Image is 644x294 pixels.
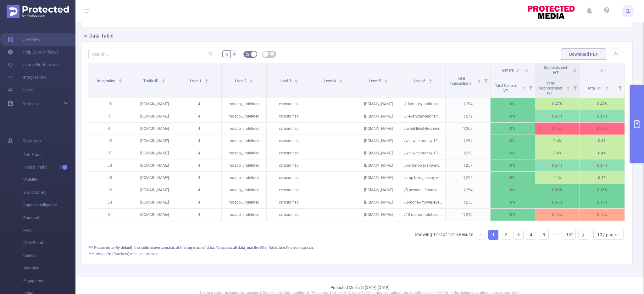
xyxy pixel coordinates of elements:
[384,81,387,83] i: icon: caret-down
[222,209,266,221] p: moapp_undefined
[7,5,69,18] img: Protected Media
[294,78,298,82] div: Sort
[616,78,625,98] i: Filter menu
[580,196,625,208] p: 0.16%
[429,81,432,83] i: icon: caret-down
[205,78,208,82] div: Sort
[564,230,575,239] a: 132
[580,98,625,110] p: 0.47%
[446,135,490,147] p: 1,264
[401,98,445,110] p: /10-money-habits-quiet-millionaires-swear-by
[514,230,523,239] a: 3
[177,172,221,184] p: 4
[384,78,388,82] div: Sort
[401,159,445,171] p: /6-smart-ways-to-avoid-bad-debt-and-live-lean-in-2025
[23,274,75,287] span: Engagement
[526,78,535,98] i: Filter menu
[535,159,580,171] p: 0.24%
[535,184,580,196] p: 0.16%
[222,184,266,196] p: moapp_undefined
[491,172,535,184] p: 0%
[177,123,221,135] p: 4
[446,147,490,159] p: 1,258
[616,233,620,237] i: icon: down
[222,147,266,159] p: moapp_undefined
[535,98,580,110] p: 0.47%
[177,209,221,221] p: 4
[384,78,387,80] i: icon: caret-up
[23,101,38,106] span: Reports
[162,78,165,80] i: icon: caret-up
[501,230,511,239] a: 2
[446,159,490,171] p: 1,257
[446,98,490,110] p: 1,284
[401,123,445,135] p: /avoid-lifestyle-creep-10-smart-moves-to-keep-your-wealth-growing/
[446,184,490,196] p: 1,254
[267,209,311,221] p: csmsurinsb
[8,84,34,96] a: Users
[339,81,343,83] i: icon: caret-down
[8,71,47,84] a: Integrations
[535,196,580,208] p: 0.16%
[606,85,609,87] i: icon: caret-up
[356,110,400,122] p: [DOMAIN_NAME]
[177,196,221,208] p: 4
[491,110,535,122] p: 0%
[481,63,490,98] i: Filter menu
[87,135,132,147] p: JS
[597,230,616,239] div: 10 / page
[625,5,630,17] span: EL
[580,135,625,147] p: 0.4%
[205,81,208,83] i: icon: caret-down
[177,184,221,196] p: 4
[446,123,490,135] p: 1,269
[446,209,490,221] p: 1,246
[491,209,535,221] p: 0%
[477,78,481,82] div: Sort
[88,49,217,59] input: Search...
[132,147,176,159] p: [DOMAIN_NAME]
[89,32,114,40] h2: Data Table
[132,159,176,171] p: [DOMAIN_NAME]
[8,46,58,58] a: Help Center (New)
[401,209,445,221] p: /10-money-habits-quiet-millionaires-swear-by/
[222,196,266,208] p: moapp_undefined
[162,78,165,82] div: Sort
[246,52,249,56] i: icon: bg-colors
[567,88,570,89] i: icon: caret-down
[401,184,445,196] p: /5-personal-finance-guidelines-everyone-should-follow-in-2025
[250,78,253,80] i: icon: caret-up
[401,110,445,122] p: /7-everyday-habits-that-can-make-you-rich/
[222,135,266,147] p: moapp_undefined
[491,147,535,159] p: 0%
[401,196,445,208] p: /8-money-moves-every-full-time-creator-should-make
[567,85,570,87] i: icon: caret-up
[356,196,400,208] p: [DOMAIN_NAME]
[526,230,536,239] a: 4
[324,79,337,83] span: Level 4
[294,78,298,80] i: icon: caret-up
[580,147,625,159] p: 0.4%
[97,79,116,83] span: Integration
[356,209,400,221] p: [DOMAIN_NAME]
[222,172,266,184] p: moapp_undefined
[177,98,221,110] p: 4
[477,78,480,80] i: icon: caret-up
[535,110,580,122] p: 0.24%
[88,245,626,251] div: *** Please note, By default, the table above consists of the top rows of data. To access all data...
[491,123,535,135] p: 0%
[132,184,176,196] p: [DOMAIN_NAME]
[267,147,311,159] p: csmsurinsb
[177,159,221,171] p: 4
[23,211,75,224] span: Passport
[119,81,122,83] i: icon: caret-down
[222,159,266,171] p: moapp_undefined
[580,159,625,171] p: 0.24%
[132,110,176,122] p: [DOMAIN_NAME]
[539,230,549,240] li: 5
[88,251,626,257] div: **** Values in (Brackets) are user attested
[23,97,38,110] a: Reports
[87,196,132,208] p: JS
[522,88,525,89] i: icon: caret-down
[580,110,625,122] p: 0.24%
